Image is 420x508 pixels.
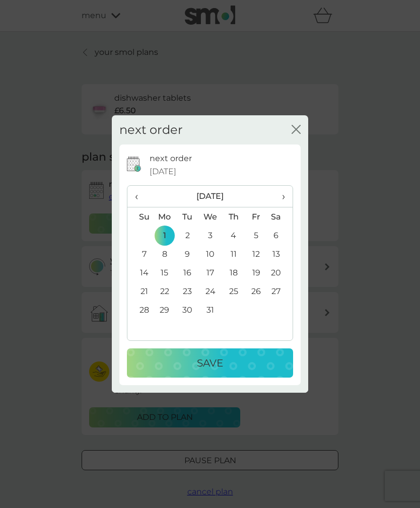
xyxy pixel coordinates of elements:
td: 11 [222,245,245,263]
td: 31 [199,301,222,319]
td: 24 [199,282,222,301]
td: 19 [245,263,267,282]
td: 13 [267,245,293,263]
td: 26 [245,282,267,301]
button: close [292,125,301,135]
td: 3 [199,226,222,245]
p: next order [150,152,192,165]
td: 17 [199,263,222,282]
td: 7 [127,245,153,263]
td: 8 [153,245,176,263]
td: 20 [267,263,293,282]
th: Th [222,207,245,227]
span: › [275,186,285,207]
td: 18 [222,263,245,282]
th: Su [127,207,153,227]
th: Sa [267,207,293,227]
th: Tu [176,207,199,227]
td: 21 [127,282,153,301]
p: Save [197,355,223,371]
h2: next order [119,123,183,137]
td: 14 [127,263,153,282]
span: ‹ [135,186,146,207]
td: 28 [127,301,153,319]
td: 25 [222,282,245,301]
th: Mo [153,207,176,227]
td: 10 [199,245,222,263]
td: 16 [176,263,199,282]
button: Save [127,348,293,378]
td: 30 [176,301,199,319]
span: [DATE] [150,165,176,178]
td: 15 [153,263,176,282]
td: 5 [245,226,267,245]
td: 2 [176,226,199,245]
td: 6 [267,226,293,245]
th: We [199,207,222,227]
td: 1 [153,226,176,245]
th: Fr [245,207,267,227]
td: 27 [267,282,293,301]
td: 29 [153,301,176,319]
td: 9 [176,245,199,263]
td: 23 [176,282,199,301]
td: 12 [245,245,267,263]
th: [DATE] [153,186,267,207]
td: 22 [153,282,176,301]
td: 4 [222,226,245,245]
